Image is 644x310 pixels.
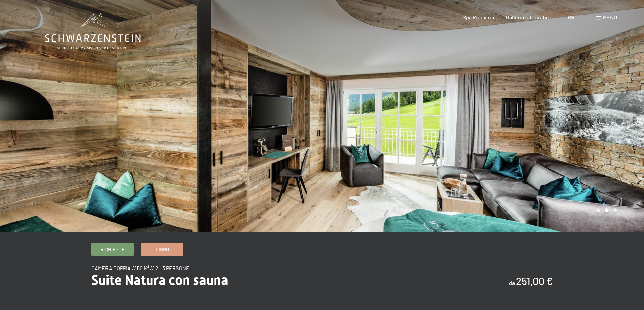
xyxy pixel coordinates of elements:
[156,246,169,252] font: Libro
[463,14,494,20] a: Spa Premium
[506,14,551,20] a: Galleria fotografica
[92,243,133,256] a: Richieste
[563,14,578,20] a: LIBRO
[100,246,125,252] font: Richieste
[603,14,617,20] font: menu
[509,280,515,286] font: da
[516,275,553,287] font: 251,00 €
[91,265,189,271] font: Camera doppia // 50 m² // 2 - 3 persone
[141,243,183,256] a: Libro
[91,272,228,288] font: Suite Natura con sauna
